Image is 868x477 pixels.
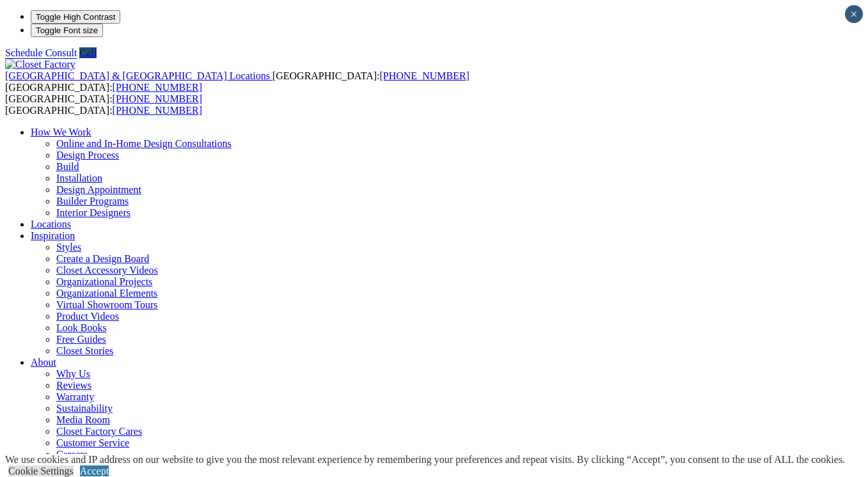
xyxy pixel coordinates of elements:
a: Create a Design Board [56,253,149,264]
a: Organizational Projects [56,276,152,287]
a: Warranty [56,391,94,402]
a: Why Us [56,368,90,379]
a: Builder Programs [56,196,129,207]
a: Virtual Showroom Tours [56,299,158,310]
a: [PHONE_NUMBER] [113,82,202,93]
a: Product Videos [56,311,119,322]
a: Look Books [56,322,107,333]
a: Design Process [56,150,119,160]
a: Customer Service [56,437,129,448]
span: Toggle High Contrast [36,12,115,22]
a: Careers [56,449,88,460]
a: [PHONE_NUMBER] [113,105,202,116]
a: Reviews [56,380,91,391]
a: Free Guides [56,334,106,345]
a: How We Work [31,127,91,137]
a: Interior Designers [56,207,130,218]
a: [PHONE_NUMBER] [379,70,469,81]
a: Styles [56,242,81,253]
img: Closet Factory [5,59,75,70]
span: [GEOGRAPHIC_DATA]: [GEOGRAPHIC_DATA]: [5,93,202,116]
a: Media Room [56,414,110,425]
a: Cookie Settings [8,465,74,476]
a: [PHONE_NUMBER] [113,93,202,104]
div: We use cookies and IP address on our website to give you the most relevant experience by remember... [5,454,845,465]
a: Schedule Consult [5,47,77,58]
a: Closet Accessory Videos [56,265,158,276]
a: Online and In-Home Design Consultations [56,138,232,149]
span: Toggle Font size [36,26,98,35]
span: [GEOGRAPHIC_DATA]: [GEOGRAPHIC_DATA]: [5,70,470,93]
span: [GEOGRAPHIC_DATA] & [GEOGRAPHIC_DATA] Locations [5,70,270,81]
button: Toggle High Contrast [31,10,120,24]
a: Closet Factory Cares [56,426,142,437]
a: Locations [31,219,71,230]
a: Installation [56,173,102,184]
button: Toggle Font size [31,24,103,37]
a: About [31,357,56,368]
a: Accept [80,465,109,476]
a: Design Appointment [56,184,141,195]
a: Closet Stories [56,345,113,356]
a: Build [56,161,79,172]
a: Sustainability [56,403,113,414]
a: Call [79,47,97,58]
a: Organizational Elements [56,288,157,299]
a: Inspiration [31,230,75,241]
a: [GEOGRAPHIC_DATA] & [GEOGRAPHIC_DATA] Locations [5,70,272,81]
button: Close [845,5,863,23]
